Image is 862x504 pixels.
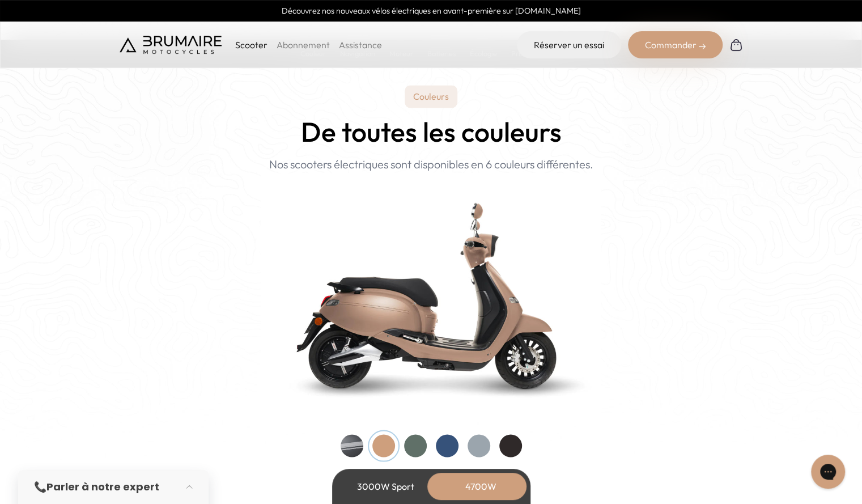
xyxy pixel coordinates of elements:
p: Scooter [235,38,267,52]
p: Nos scooters électriques sont disponibles en 6 couleurs différentes. [269,156,593,173]
div: 4700W [436,473,526,500]
iframe: Gorgias live chat messenger [805,451,851,493]
div: 3000W Sport [341,473,431,500]
img: right-arrow-2.png [699,43,706,50]
a: Abonnement [277,39,330,50]
img: Panier [729,38,743,52]
a: Assistance [339,39,382,50]
h2: De toutes les couleurs [301,117,562,147]
a: Réserver un essai [517,31,621,58]
p: Couleurs [405,85,457,108]
div: Commander [628,31,723,58]
img: Brumaire Motocycles [120,36,222,54]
